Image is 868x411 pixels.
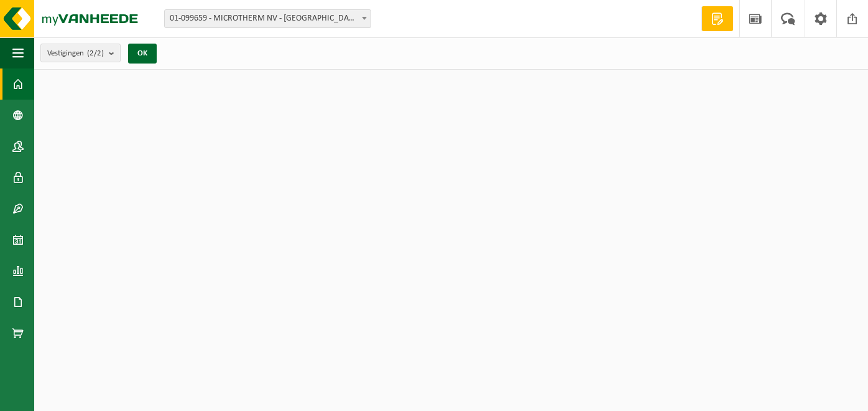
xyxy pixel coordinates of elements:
span: 01-099659 - MICROTHERM NV - SINT-NIKLAAS [164,9,371,28]
span: 01-099659 - MICROTHERM NV - SINT-NIKLAAS [165,10,371,27]
button: Vestigingen(2/2) [40,44,121,62]
button: OK [128,44,157,64]
count: (2/2) [87,49,104,57]
span: Vestigingen [47,44,104,63]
